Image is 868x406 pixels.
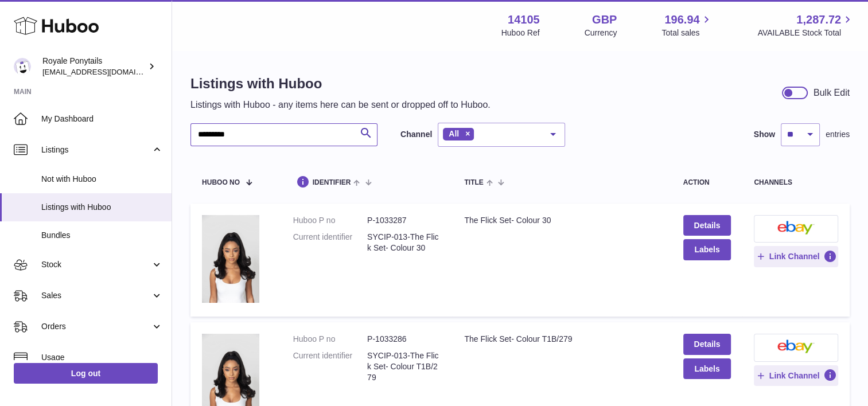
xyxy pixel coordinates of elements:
div: channels [754,179,838,186]
span: Bundles [41,230,163,241]
dd: P-1033286 [367,334,441,345]
span: Not with Huboo [41,174,163,185]
dt: Current identifier [293,232,367,253]
span: 1,287.72 [796,12,841,28]
label: Show [754,129,775,140]
div: The Flick Set- Colour 30 [464,215,660,226]
span: 196.94 [664,12,699,28]
h1: Listings with Huboo [190,75,491,93]
a: Details [683,334,731,354]
div: action [683,179,731,186]
span: Huboo no [202,179,240,186]
img: ebay-small.png [777,221,815,235]
span: identifier [313,179,351,186]
button: Link Channel [754,365,838,386]
a: 1,287.72 AVAILABLE Stock Total [757,12,854,38]
div: The Flick Set- Colour T1B/279 [464,334,660,345]
div: Huboo Ref [501,28,540,38]
a: Details [683,215,731,236]
span: [EMAIL_ADDRESS][DOMAIN_NAME] [42,67,169,76]
strong: 14105 [508,12,540,28]
dt: Current identifier [293,350,367,383]
span: Link Channel [769,370,820,381]
dd: SYCIP-013-The Flick Set- Colour T1B/279 [367,350,441,383]
a: 196.94 Total sales [661,12,713,38]
div: Bulk Edit [813,87,850,99]
span: My Dashboard [41,114,163,124]
label: Channel [400,129,432,140]
button: Labels [683,239,731,260]
button: Link Channel [754,246,838,267]
span: Orders [41,321,151,332]
span: Listings with Huboo [41,202,163,213]
dd: SYCIP-013-The Flick Set- Colour 30 [367,232,441,253]
dt: Huboo P no [293,334,367,345]
img: qphill92@gmail.com [14,58,31,75]
span: Total sales [661,28,713,38]
dt: Huboo P no [293,215,367,226]
span: Stock [41,259,151,270]
div: Currency [585,28,617,38]
span: AVAILABLE Stock Total [757,28,854,38]
span: Link Channel [769,251,820,261]
span: Usage [41,352,163,363]
button: Labels [683,358,731,379]
dd: P-1033287 [367,215,441,226]
span: Listings [41,145,151,155]
p: Listings with Huboo - any items here can be sent or dropped off to Huboo. [190,99,491,111]
img: ebay-small.png [777,339,815,353]
span: title [464,179,483,186]
div: Royale Ponytails [42,56,146,77]
span: All [449,129,459,138]
a: Log out [14,363,158,384]
span: entries [826,129,850,140]
span: Sales [41,290,151,301]
img: The Flick Set- Colour 30 [202,215,259,302]
strong: GBP [592,12,617,28]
